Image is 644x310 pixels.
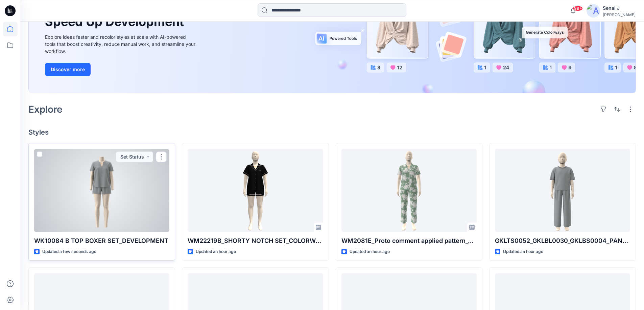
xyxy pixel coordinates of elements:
a: GKLTS0052_GKLBL0030_GKLBS0004_PANT & TOP_REV1 [495,149,630,232]
div: Senal J [603,4,636,12]
p: Updated an hour ago [350,248,390,255]
p: Updated an hour ago [503,248,543,255]
h2: Explore [28,104,63,115]
a: Discover more [45,63,197,76]
a: WK10084 B TOP BOXER SET_DEVELOPMENT [34,149,169,232]
div: Explore ideas faster and recolor styles at scale with AI-powered tools that boost creativity, red... [45,33,197,55]
a: WM22219B_SHORTY NOTCH SET_COLORWAY_REV16 [188,149,323,232]
p: WM22219B_SHORTY NOTCH SET_COLORWAY_REV16 [188,236,323,246]
span: 99+ [573,6,583,11]
p: Updated a few seconds ago [42,248,96,255]
p: WM2081E_Proto comment applied pattern_Colorway_REV8 [341,236,477,246]
p: WK10084 B TOP BOXER SET_DEVELOPMENT [34,236,169,246]
p: GKLTS0052_GKLBL0030_GKLBS0004_PANT & TOP_REV1 [495,236,630,246]
img: avatar [587,4,600,18]
div: [PERSON_NAME] [603,12,636,17]
h4: Styles [28,128,636,136]
p: Updated an hour ago [196,248,236,255]
button: Discover more [45,63,91,76]
a: WM2081E_Proto comment applied pattern_Colorway_REV8 [341,149,477,232]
